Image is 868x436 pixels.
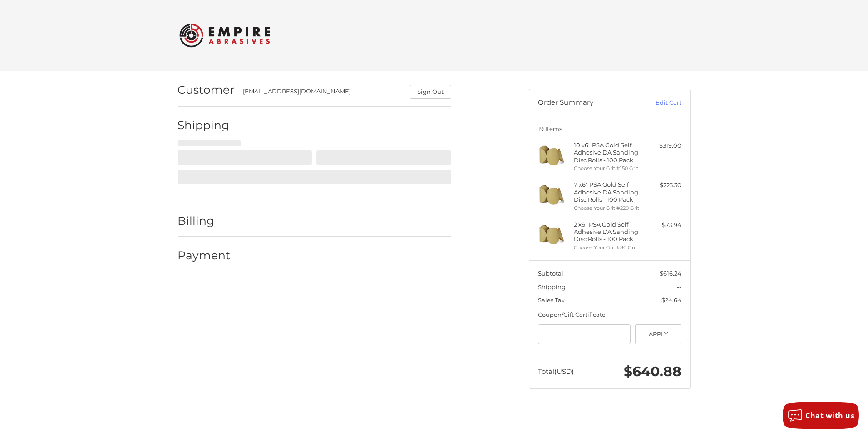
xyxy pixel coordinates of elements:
a: Edit Cart [636,98,681,107]
h2: Payment [178,248,231,262]
h3: Order Summary [538,98,636,107]
span: $640.88 [624,363,681,380]
li: Choose Your Grit #150 Grit [574,165,643,172]
div: [EMAIL_ADDRESS][DOMAIN_NAME] [243,87,401,99]
span: Sales Tax [538,296,565,304]
h4: 10 x 6" PSA Gold Self Adhesive DA Sanding Disc Rolls - 100 Pack [574,141,643,164]
input: Gift Certificate or Coupon Code [538,324,631,344]
div: $73.94 [646,221,681,230]
button: Apply [635,324,682,344]
div: $319.00 [646,141,681,150]
span: Chat with us [805,411,854,421]
span: Shipping [538,283,566,291]
li: Choose Your Grit #80 Grit [574,244,643,252]
span: $24.64 [661,296,681,304]
span: $616.24 [660,270,681,277]
div: Coupon/Gift Certificate [538,310,681,320]
button: Chat with us [783,402,859,429]
h2: Shipping [178,118,231,132]
div: $223.30 [646,181,681,190]
h3: 19 Items [538,125,681,132]
span: Total (USD) [538,367,574,376]
h4: 7 x 6" PSA Gold Self Adhesive DA Sanding Disc Rolls - 100 Pack [574,181,643,203]
h4: 2 x 6" PSA Gold Self Adhesive DA Sanding Disc Rolls - 100 Pack [574,221,643,243]
img: Empire Abrasives [179,18,270,53]
li: Choose Your Grit #220 Grit [574,204,643,212]
span: Subtotal [538,270,563,277]
button: Sign Out [410,85,451,99]
h2: Billing [178,214,231,228]
h2: Customer [178,83,234,97]
span: -- [677,283,681,291]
